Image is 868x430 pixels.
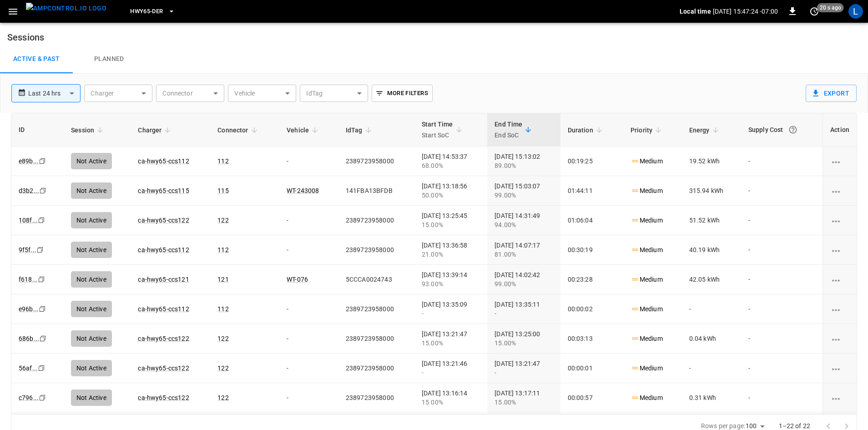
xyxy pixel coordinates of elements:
[830,157,849,166] div: charging session options
[422,211,480,229] div: [DATE] 13:25:45
[422,250,480,259] div: 21.00%
[785,121,801,138] button: The cost of your charging session based on your supply rates
[217,364,228,372] a: 122
[713,7,778,16] p: [DATE] 15:47:24 -07:00
[19,187,39,194] a: d3b2...
[741,176,823,206] td: -
[631,125,664,136] span: Priority
[495,309,553,318] div: -
[338,324,414,354] td: 2389723958000
[346,125,374,136] span: IdTag
[682,176,741,206] td: 315.94 kWh
[11,113,857,414] div: sessions table
[422,152,480,170] div: [DATE] 14:53:37
[279,354,338,383] td: -
[495,152,553,170] div: [DATE] 15:13:02
[689,125,722,136] span: Energy
[19,217,38,224] a: 108f...
[631,364,663,373] p: Medium
[71,330,112,347] div: Not Active
[631,245,663,255] p: Medium
[338,383,414,413] td: 2389723958000
[422,368,480,377] div: -
[71,182,112,199] div: Not Active
[338,265,414,294] td: 5CCCA0024743
[495,398,553,407] div: 15.00%
[279,383,338,413] td: -
[682,265,741,294] td: 42.05 kWh
[830,186,849,195] div: charging session options
[631,157,663,166] p: Medium
[631,186,663,196] p: Medium
[138,246,189,253] a: ca-hwy65-ccs112
[422,339,480,348] div: 15.00%
[422,279,480,288] div: 93.00%
[130,6,163,17] span: HWY65-DER
[26,3,106,14] img: ampcontrol.io logo
[217,394,228,401] a: 122
[495,119,522,141] div: End Time
[279,235,338,265] td: -
[287,187,319,194] a: WT-243008
[73,45,146,74] a: Planned
[422,359,480,377] div: [DATE] 13:21:46
[71,212,112,228] div: Not Active
[422,119,453,141] div: Start Time
[19,246,36,253] a: 9f5f...
[631,304,663,314] p: Medium
[217,335,228,342] a: 122
[560,147,623,176] td: 00:19:25
[830,393,849,402] div: charging session options
[682,294,741,324] td: -
[495,130,522,141] p: End SoC
[560,294,623,324] td: 00:00:02
[682,324,741,354] td: 0.04 kWh
[495,389,553,407] div: [DATE] 13:17:11
[279,206,338,235] td: -
[422,220,480,229] div: 15.00%
[495,182,553,200] div: [DATE] 15:03:07
[38,393,47,403] div: copy
[495,161,553,170] div: 89.00%
[495,211,553,229] div: [DATE] 14:31:49
[817,3,844,12] span: 20 s ago
[39,334,48,344] div: copy
[217,276,228,283] a: 121
[560,324,623,354] td: 00:03:13
[741,265,823,294] td: -
[372,85,432,102] button: More Filters
[422,329,480,348] div: [DATE] 13:21:47
[682,383,741,413] td: 0.31 kWh
[138,305,189,313] a: ca-hwy65-ccs112
[126,3,178,20] button: HWY65-DER
[568,125,605,136] span: Duration
[19,157,39,165] a: e89b...
[217,246,228,253] a: 112
[741,206,823,235] td: -
[560,265,623,294] td: 00:23:28
[37,274,46,284] div: copy
[422,130,453,141] p: Start SoC
[138,217,189,224] a: ca-hwy65-ccs122
[495,359,553,377] div: [DATE] 13:21:47
[138,125,173,136] span: Charger
[19,305,39,313] a: e96b...
[807,4,822,19] button: set refresh interval
[741,294,823,324] td: -
[560,235,623,265] td: 00:30:19
[830,304,849,314] div: charging session options
[741,354,823,383] td: -
[680,7,711,16] p: Local time
[338,176,414,206] td: 141FBA13BFDB
[495,368,553,377] div: -
[495,329,553,348] div: [DATE] 13:25:00
[11,113,64,147] th: ID
[422,182,480,200] div: [DATE] 13:18:56
[631,216,663,225] p: Medium
[422,309,480,318] div: -
[37,363,46,373] div: copy
[806,85,857,102] button: Export
[631,275,663,284] p: Medium
[38,304,47,314] div: copy
[287,125,321,136] span: Vehicle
